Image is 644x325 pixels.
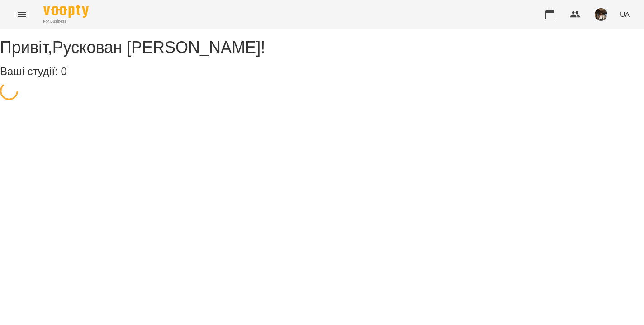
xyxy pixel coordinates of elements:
[43,5,89,18] img: Voopty Logo
[61,65,66,77] span: 0
[620,10,630,19] span: UA
[616,6,633,23] button: UA
[595,8,607,21] img: 4bf5e9be0fd49c8e8c79a44e76c85ede.jpeg
[11,4,33,25] button: Menu
[43,19,89,24] span: For Business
